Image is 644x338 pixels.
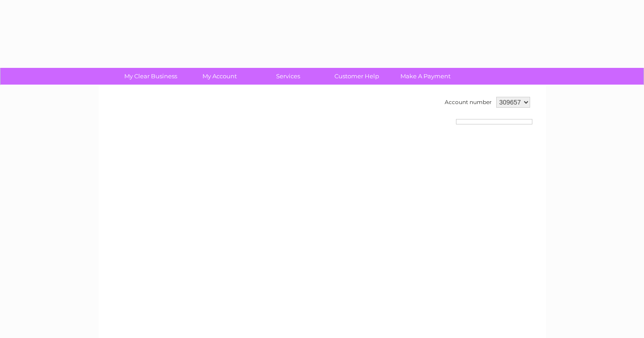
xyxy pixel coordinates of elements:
[182,68,257,85] a: My Account
[113,68,188,85] a: My Clear Business
[388,68,463,85] a: Make A Payment
[320,68,394,85] a: Customer Help
[442,95,494,110] td: Account number
[251,68,325,85] a: Services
